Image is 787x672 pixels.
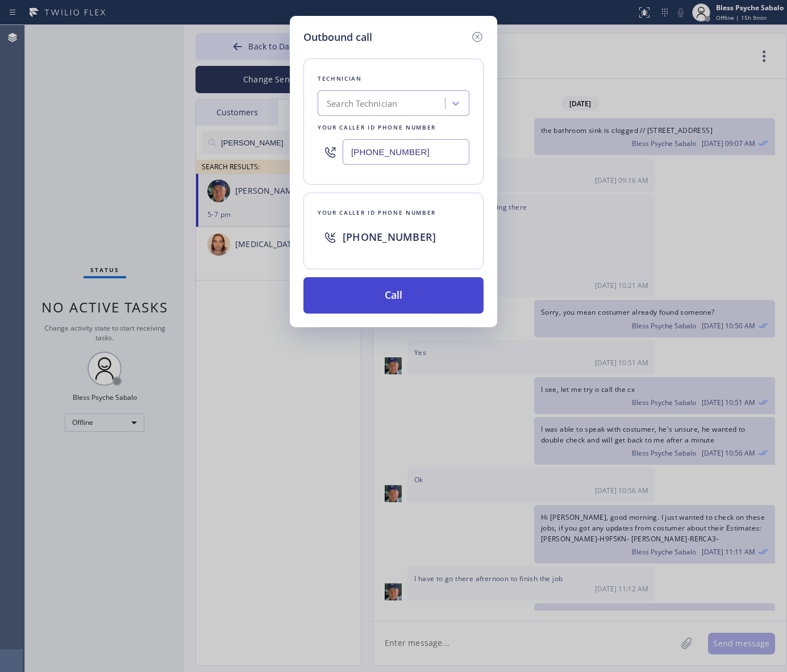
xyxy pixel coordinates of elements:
h5: Outbound call [303,30,372,45]
div: Search Technician [327,97,397,110]
div: Your caller id phone number [318,207,469,219]
div: Technician [318,73,469,85]
div: Your caller id phone number [318,122,469,133]
button: Call [303,277,484,314]
input: (123) 456-7890 [343,139,469,165]
span: [PHONE_NUMBER] [343,230,436,244]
